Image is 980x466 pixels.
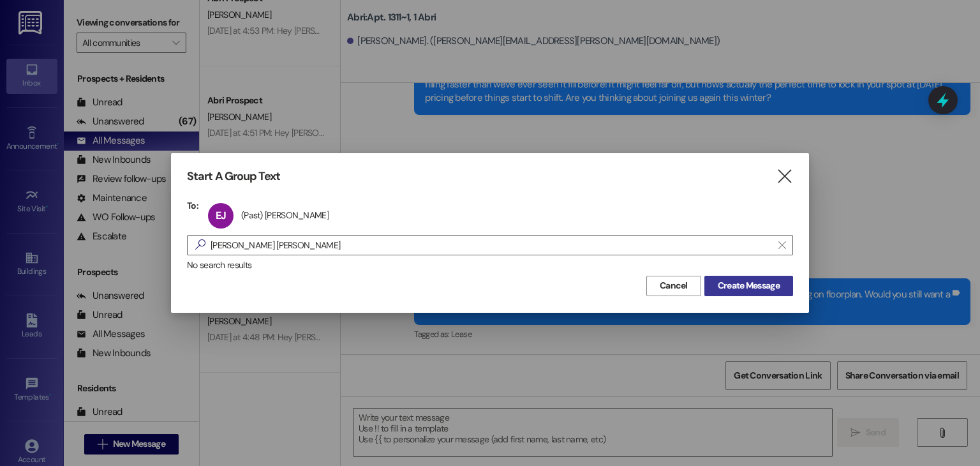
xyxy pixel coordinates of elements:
[187,200,198,211] h3: To:
[216,209,226,222] span: EJ
[646,276,701,296] button: Cancel
[241,209,329,221] div: (Past) [PERSON_NAME]
[187,169,280,184] h3: Start A Group Text
[772,236,792,255] button: Clear text
[211,236,772,254] input: Search for any contact or apartment
[704,276,793,296] button: Create Message
[187,259,793,272] div: No search results
[660,279,688,292] span: Cancel
[778,240,785,250] i: 
[776,170,793,183] i: 
[718,279,780,292] span: Create Message
[190,238,211,252] i: 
